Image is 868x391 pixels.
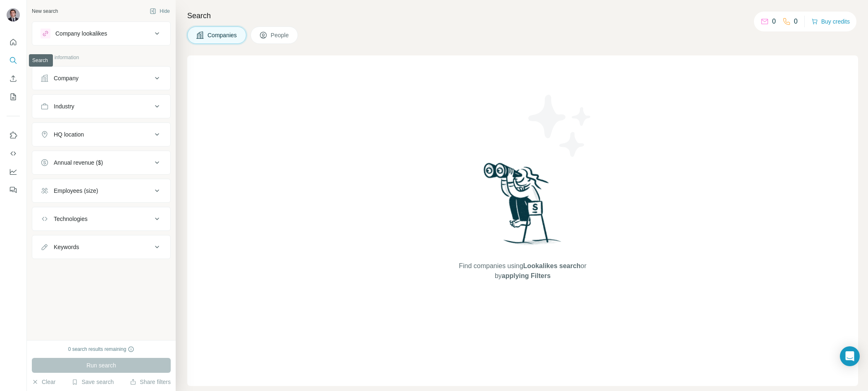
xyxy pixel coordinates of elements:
[130,378,171,386] button: Share filters
[32,7,58,15] div: New search
[772,17,776,26] p: 0
[271,31,290,39] span: People
[502,272,551,279] span: applying Filters
[32,54,171,61] p: Company information
[68,345,135,353] div: 0 search results remaining
[32,125,170,144] button: HQ location
[456,261,589,281] span: Find companies using or by
[54,158,103,167] div: Annual revenue ($)
[7,128,20,143] button: Use Surfe on LinkedIn
[840,346,860,366] div: Open Intercom Messenger
[54,102,74,110] div: Industry
[54,215,88,223] div: Technologies
[523,89,597,163] img: Surfe Illustration - Stars
[523,262,581,269] span: Lookalikes search
[55,29,107,38] div: Company lookalikes
[7,182,20,197] button: Feedback
[7,8,20,22] img: Avatar
[187,10,858,22] h4: Search
[144,5,176,17] button: Hide
[7,146,20,161] button: Use Surfe API
[7,164,20,179] button: Dashboard
[32,209,170,229] button: Technologies
[7,71,20,86] button: Enrich CSV
[32,96,170,116] button: Industry
[32,181,170,201] button: Employees (size)
[32,24,170,43] button: Company lookalikes
[32,68,170,88] button: Company
[7,53,20,68] button: Search
[32,237,170,257] button: Keywords
[7,35,20,50] button: Quick start
[72,378,114,386] button: Save search
[32,153,170,173] button: Annual revenue ($)
[7,89,20,104] button: My lists
[480,161,566,253] img: Surfe Illustration - Woman searching with binoculars
[54,243,79,251] div: Keywords
[54,187,98,195] div: Employees (size)
[32,378,55,386] button: Clear
[54,130,84,139] div: HQ location
[54,74,79,82] div: Company
[794,17,798,26] p: 0
[207,31,238,39] span: Companies
[811,16,850,27] button: Buy credits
